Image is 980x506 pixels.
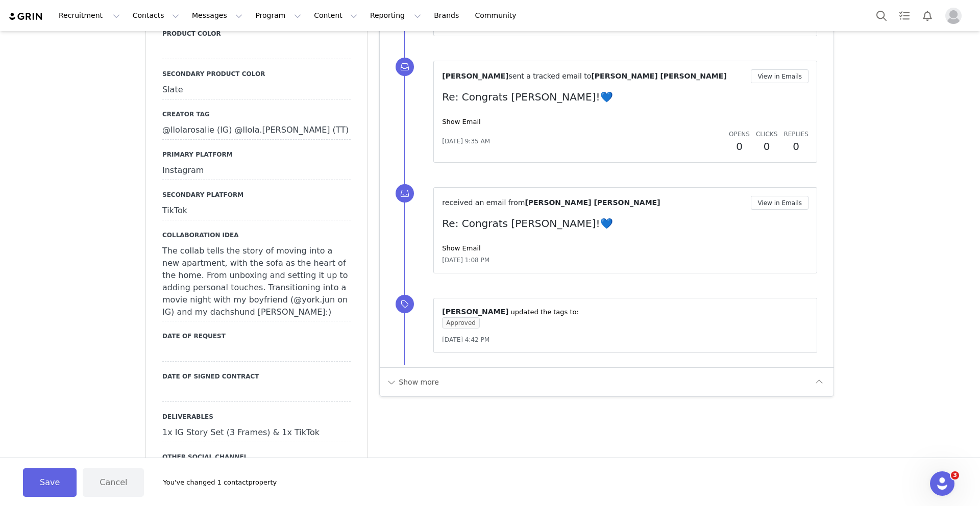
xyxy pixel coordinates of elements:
[83,468,144,497] button: Cancel
[249,4,307,27] button: Program
[939,8,972,24] button: Profile
[525,198,660,207] span: [PERSON_NAME] [PERSON_NAME]
[945,8,962,24] img: placeholder-profile.jpg
[442,198,525,207] span: received an email from
[127,4,185,27] button: Contacts
[249,477,277,488] span: property
[162,190,351,199] label: Secondary platform
[756,139,777,154] h2: 0
[442,308,508,316] span: [PERSON_NAME]
[162,150,351,159] label: Primary platform
[364,4,427,27] button: Reporting
[951,471,959,479] span: 3
[162,412,351,421] label: Deliverables
[442,256,489,265] span: [DATE] 1:08 PM
[751,196,808,210] button: View in Emails
[469,4,527,27] a: Community
[783,139,808,154] h2: 0
[930,471,954,496] iframe: Intercom live chat
[442,137,490,146] span: [DATE] 9:35 AM
[162,202,351,220] div: TikTok
[893,4,916,27] a: Tasks
[870,4,893,27] button: Search
[442,317,480,328] span: Approved
[916,4,939,27] button: Notifications
[162,121,351,140] div: @llolarosalie (IG) @llola.[PERSON_NAME] (TT)
[53,4,126,27] button: Recruitment
[162,231,351,240] label: Collaboration idea
[729,139,750,154] h2: 0
[729,131,750,138] span: Opens
[162,424,351,442] div: 1x IG Story Set (3 Frames) & 1x TikTok
[442,216,808,231] p: Re: Congrats [PERSON_NAME]!💙
[23,468,77,497] button: Save
[162,81,351,99] div: Slate
[442,307,808,317] p: ⁨ ⁩ updated the tags to:
[162,69,351,79] label: Secondary product color
[508,72,591,80] span: sent a tracked email to
[162,372,351,381] label: Date of signed contract
[386,374,439,390] button: Show more
[783,131,808,138] span: Replies
[8,12,44,21] img: grin logo
[162,162,351,180] div: Instagram
[162,452,351,462] label: Other Social Channel
[150,477,277,488] div: You've changed 1 contact
[442,118,480,125] a: Show Email
[442,89,808,105] p: Re: Congrats [PERSON_NAME]!💙
[162,29,351,38] label: Product color
[186,4,249,27] button: Messages
[162,110,351,119] label: Creator tag
[442,72,508,80] span: [PERSON_NAME]
[751,69,808,83] button: View in Emails
[308,4,363,27] button: Content
[162,332,351,341] label: Date of request
[591,72,726,80] span: [PERSON_NAME] [PERSON_NAME]
[756,131,777,138] span: Clicks
[428,4,468,27] a: Brands
[162,242,351,321] div: The collab tells the story of moving into a new apartment, with the sofa as the heart of the home...
[8,8,419,19] body: Rich Text Area. Press ALT-0 for help.
[442,244,480,252] a: Show Email
[442,336,489,343] span: [DATE] 4:42 PM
